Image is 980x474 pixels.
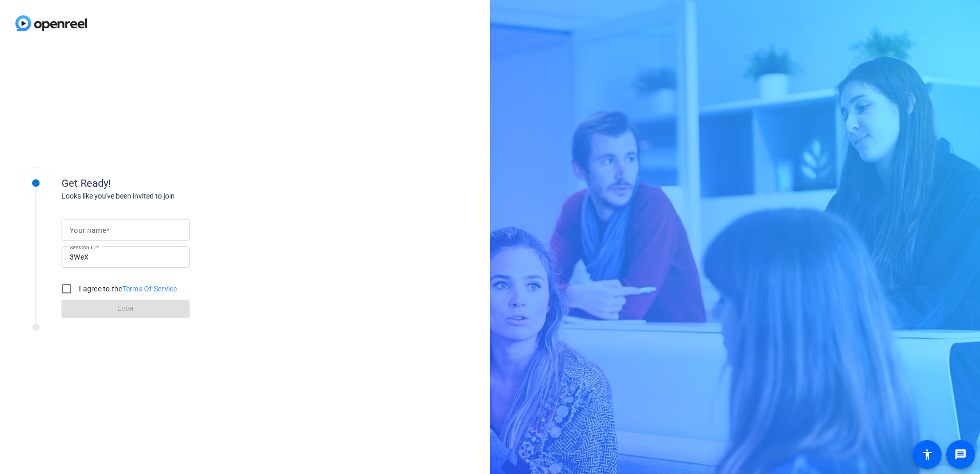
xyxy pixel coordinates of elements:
label: I agree to the [77,284,177,294]
mat-icon: message [954,448,967,461]
mat-icon: accessibility [921,448,933,461]
div: Get Ready! [62,175,267,191]
mat-label: Session ID [70,244,96,250]
a: Terms Of Service [122,285,177,293]
mat-label: Your name [70,226,106,234]
div: Looks like you've been invited to join [62,191,267,202]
